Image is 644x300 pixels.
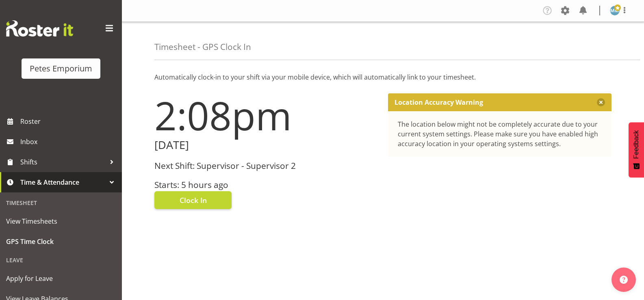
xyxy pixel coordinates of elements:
button: Feedback - Show survey [629,122,644,177]
h1: 2:08pm [154,93,378,137]
p: Automatically clock-in to your shift via your mobile device, which will automatically link to you... [154,72,611,82]
img: mandy-mosley3858.jpg [610,6,620,15]
span: View Timesheets [6,215,116,227]
span: Time & Attendance [20,176,106,188]
div: Timesheet [2,194,120,211]
button: Close message [597,98,605,106]
span: Apply for Leave [6,272,116,285]
span: GPS Time Clock [6,235,116,248]
span: Roster [20,115,118,127]
span: Clock In [180,195,207,205]
button: Clock In [154,191,232,209]
span: Feedback [633,130,640,159]
span: Inbox [20,136,118,148]
img: help-xxl-2.png [620,276,628,284]
span: Shifts [20,156,106,168]
a: GPS Time Clock [2,231,120,252]
h4: Timesheet - GPS Clock In [154,42,251,52]
h3: Next Shift: Supervisor - Supervisor 2 [154,161,378,171]
h3: Starts: 5 hours ago [154,180,378,190]
p: Location Accuracy Warning [395,98,483,106]
a: Apply for Leave [2,268,120,289]
div: Petes Emporium [30,63,92,75]
img: Rosterit website logo [6,20,73,37]
a: View Timesheets [2,211,120,231]
div: The location below might not be completely accurate due to your current system settings. Please m... [398,119,602,149]
div: Leave [2,252,120,268]
h2: [DATE] [154,139,378,151]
